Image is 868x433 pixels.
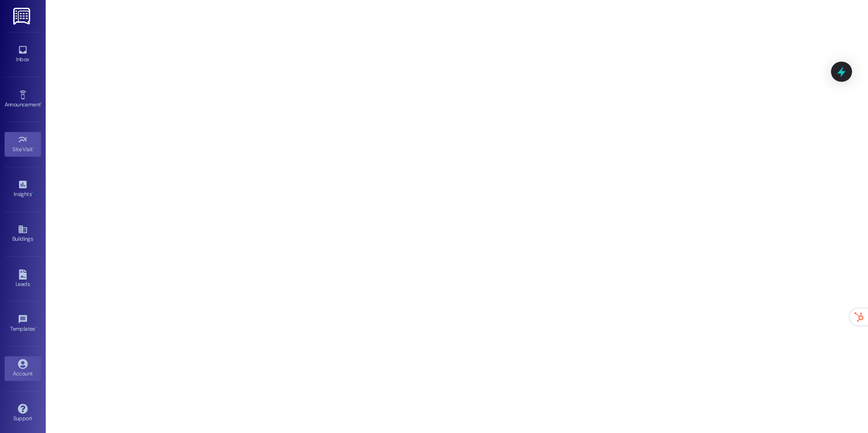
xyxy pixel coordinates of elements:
[5,356,41,381] a: Account
[13,8,32,25] img: ResiDesk Logo
[41,100,42,106] span: •
[35,324,37,331] span: •
[5,222,41,246] a: Buildings
[5,42,41,67] a: Inbox
[5,401,41,426] a: Support
[33,145,34,151] span: •
[5,267,41,291] a: Leads
[5,312,41,336] a: Templates •
[5,177,41,201] a: Insights •
[5,132,41,157] a: Site Visit •
[32,190,33,196] span: •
